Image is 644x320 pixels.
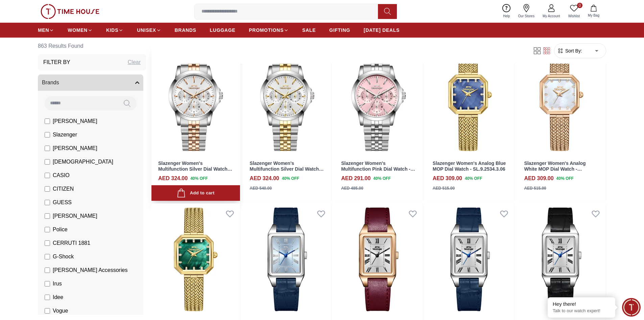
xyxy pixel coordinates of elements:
[341,161,415,177] a: Slazenger Women's Multifunction Pink Dial Watch - SL.9.2553.2.04
[556,175,574,182] span: 40 % OFF
[53,293,63,301] span: Idee
[158,174,188,183] h4: AED 324.00
[45,227,50,232] input: Police
[373,175,390,182] span: 40 % OFF
[426,204,515,315] img: Slazenger Women's Analog Silver Dial Watch - SL.9.2525.3.03
[334,43,423,155] img: Slazenger Women's Multifunction Pink Dial Watch - SL.9.2553.2.04
[177,189,214,198] div: Add to cart
[45,268,50,273] input: [PERSON_NAME] Accessories
[524,174,553,183] h4: AED 309.00
[45,146,50,151] input: [PERSON_NAME]
[106,27,118,34] span: KIDS
[622,298,641,317] div: Chat Widget
[426,43,515,155] img: Slazenger Women's Analog Blue MOP Dial Watch - SL.9.2534.3.06
[137,27,156,34] span: UNISEX
[500,14,513,19] span: Help
[151,185,240,201] button: Add to cart
[53,307,68,315] span: Vogue
[53,198,72,207] span: GUESS
[517,204,606,315] img: Slazenger Women's Analog Silver Dial Watch - SL.9.2525.3.01
[465,175,482,182] span: 40 % OFF
[45,295,50,300] input: Idee
[158,161,232,177] a: Slazenger Women's Multifunction Silver Dial Watch - SL.9.2553.2.07
[433,174,462,183] h4: AED 309.00
[42,79,59,87] span: Brands
[553,308,610,314] p: Talk to our watch expert!
[151,43,240,155] a: Slazenger Women's Multifunction Silver Dial Watch - SL.9.2553.2.07
[38,27,49,34] span: MEN
[175,24,196,36] a: BRANDS
[38,38,146,54] h6: 863 Results Found
[43,58,70,66] h3: Filter By
[45,132,50,137] input: Slazenger
[584,3,603,19] button: My Bag
[128,58,141,66] div: Clear
[433,185,455,191] div: AED 515.00
[68,27,88,34] span: WOMEN
[38,74,143,91] button: Brands
[45,240,50,246] input: CERRUTI 1881
[249,24,289,36] a: PROMOTIONS
[564,3,584,20] a: 0Wishlist
[553,301,610,307] div: Hey there!
[210,27,236,34] span: LUGGAGE
[68,24,93,36] a: WOMEN
[53,158,113,166] span: [DEMOGRAPHIC_DATA]
[364,27,400,34] span: [DATE] DEALS
[540,14,563,19] span: My Account
[433,161,506,172] a: Slazenger Women's Analog Blue MOP Dial Watch - SL.9.2534.3.06
[514,3,539,20] a: Our Stores
[45,200,50,205] input: GUESS
[151,204,240,315] img: Slazenger Women's Analog Green MOP Dial Watch - SL.9.2534.3.02
[53,266,127,274] span: [PERSON_NAME] Accessories
[524,185,546,191] div: AED 515.00
[341,174,371,183] h4: AED 291.00
[190,175,208,182] span: 40 % OFF
[210,24,236,36] a: LUGGAGE
[53,226,68,234] span: Police
[557,47,582,54] button: Sort By:
[45,213,50,219] input: [PERSON_NAME]
[329,27,350,34] span: GIFTING
[41,4,99,19] img: ...
[243,204,332,315] img: Slazenger Women's Analog Blue Dial Watch - SL.9.2525.3.07
[564,47,582,54] span: Sort By:
[53,239,90,247] span: CERRUTI 1881
[302,24,316,36] a: SALE
[341,185,363,191] div: AED 485.00
[45,159,50,165] input: [DEMOGRAPHIC_DATA]
[516,14,537,19] span: Our Stores
[53,212,97,220] span: [PERSON_NAME]
[577,3,582,8] span: 0
[175,27,196,34] span: BRANDS
[45,281,50,286] input: Irus
[249,27,284,34] span: PROMOTIONS
[45,186,50,192] input: CITIZEN
[566,14,582,19] span: Wishlist
[53,131,77,139] span: Slazenger
[517,43,606,155] img: Slazenger Women's Analog White MOP Dial Watch - SL.9.2534.3.03
[45,254,50,259] input: G-Shock
[250,161,324,177] a: Slazenger Women's Multifunction Silver Dial Watch - SL.9.2553.2.06
[38,24,54,36] a: MEN
[334,204,423,315] img: Slazenger Women's Analog Silver Dial Watch - SL.9.2525.3.06
[243,43,332,155] img: Slazenger Women's Multifunction Silver Dial Watch - SL.9.2553.2.06
[250,185,272,191] div: AED 540.00
[250,174,279,183] h4: AED 324.00
[45,173,50,178] input: CASIO
[53,185,74,193] span: CITIZEN
[53,117,97,125] span: [PERSON_NAME]
[137,24,161,36] a: UNISEX
[585,13,602,18] span: My Bag
[364,24,400,36] a: [DATE] DEALS
[329,24,350,36] a: GIFTING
